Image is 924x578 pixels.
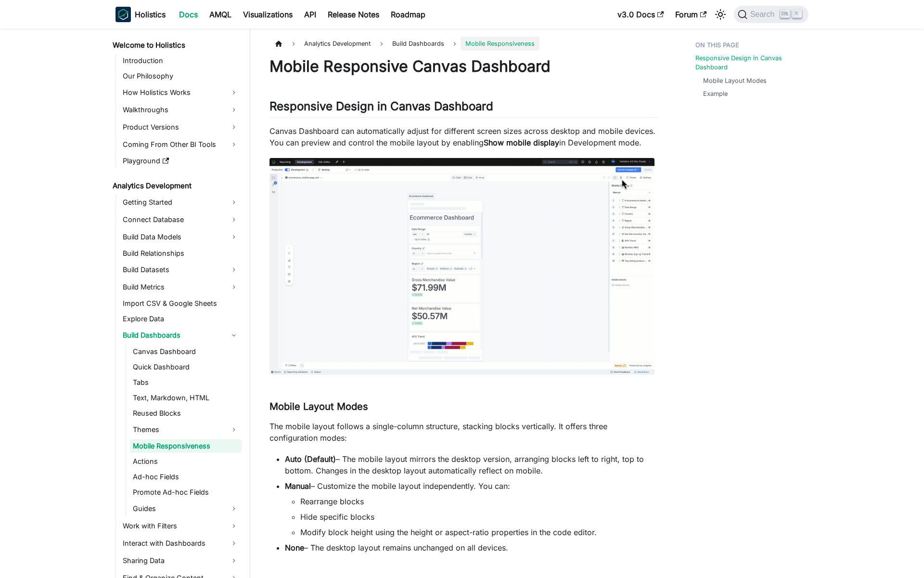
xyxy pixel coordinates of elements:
img: Holistics [115,7,131,22]
a: HolisticsHolistics [115,7,166,22]
nav: Docs sidebar [106,29,250,578]
a: Canvas Dashboard [130,345,242,358]
a: Welcome to Holistics [110,39,242,52]
a: Responsive Design in Canvas Dashboard [695,53,803,72]
span: Build Dashboards [387,37,449,51]
a: Build Datasets [120,262,242,277]
li: – Customize the mobile layout independently. You can: [285,480,657,538]
span: Search [747,10,781,19]
a: Our Philosophy [120,69,242,83]
a: Roadmap [385,7,431,22]
button: Switch between dark and light mode (currently light mode) [713,7,728,22]
a: v3.0 Docs [612,7,669,22]
a: Build Metrics [120,279,242,295]
a: Build Dashboards [120,328,242,343]
a: Docs [173,7,204,22]
a: Ad-hoc Fields [130,470,242,484]
a: Visualizations [237,7,298,22]
strong: Manual [285,481,311,491]
a: Analytics Development [110,179,242,193]
a: Getting Started [120,195,242,210]
a: Interact with Dashboards [120,536,242,551]
a: Mobile Layout Modes [703,76,767,85]
a: Themes [130,422,242,437]
a: Build Data Models [120,229,242,245]
p: Canvas Dashboard can automatically adjust for different screen sizes across desktop and mobile de... [269,125,657,148]
a: Introduction [120,54,242,67]
a: Quick Dashboard [130,360,242,374]
li: Rearrange blocks [300,496,657,507]
a: Actions [130,455,242,468]
strong: None [285,543,304,552]
a: Playground [120,154,242,168]
a: Example [703,89,728,98]
a: API [298,7,322,22]
a: Work with Filters [120,518,242,534]
a: Reused Blocks [130,407,242,420]
nav: Breadcrumbs [269,37,657,51]
li: – The mobile layout mirrors the desktop version, arranging blocks left to right, top to bottom. C... [285,453,657,476]
p: The mobile layout follows a single-column structure, stacking blocks vertically. It offers three ... [269,420,657,444]
a: Home page [269,37,288,51]
h1: Mobile Responsive Canvas Dashboard [269,57,657,76]
img: reporting-show-mobile-display [269,158,654,375]
strong: Show mobile display [484,138,559,147]
a: Release Notes [322,7,385,22]
a: Coming From Other BI Tools [120,137,242,152]
strong: Auto (Default) [285,454,336,464]
a: Connect Database [120,212,242,227]
a: Tabs [130,376,242,389]
a: Explore Data [120,312,242,326]
a: Mobile Responsiveness [130,439,242,453]
a: Text, Markdown, HTML [130,391,242,405]
kbd: K [792,10,802,18]
li: – The desktop layout remains unchanged on all devices. [285,542,657,553]
li: Hide specific blocks [300,511,657,523]
a: Guides [130,501,242,516]
a: Product Versions [120,119,242,135]
a: Sharing Data [120,553,242,568]
b: Holistics [135,9,166,20]
a: How Holistics Works [120,85,242,100]
h3: Mobile Layout Modes [269,401,657,413]
a: Walkthroughs [120,102,242,118]
a: Forum [669,7,712,22]
a: Promote Ad-hoc Fields [130,486,242,499]
h2: Responsive Design in Canvas Dashboard [269,99,657,118]
a: AMQL [204,7,237,22]
span: Mobile Responsiveness [461,37,539,51]
a: Import CSV & Google Sheets [120,297,242,310]
span: Analytics Development [299,37,375,51]
a: Build Relationships [120,247,242,260]
button: Search (Ctrl+K) [734,6,808,23]
li: Modify block height using the height or aspect-ratio properties in the code editor. [300,526,657,538]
